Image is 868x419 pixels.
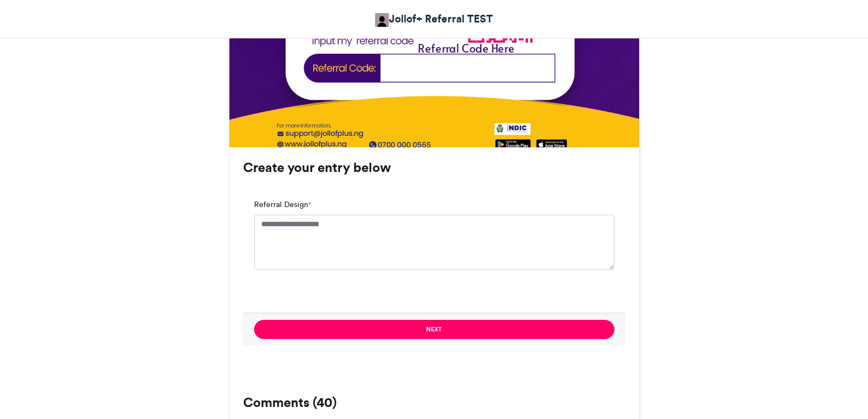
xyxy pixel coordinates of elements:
[243,161,625,174] h3: Create your entry below
[375,13,389,27] img: Jollof+ Referral TEST
[243,396,625,409] h3: Comments (40)
[254,199,311,210] label: Referral Design
[375,11,493,27] a: Jollof+ Referral TEST
[254,320,614,339] button: Next
[381,40,551,56] div: Referral Code Here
